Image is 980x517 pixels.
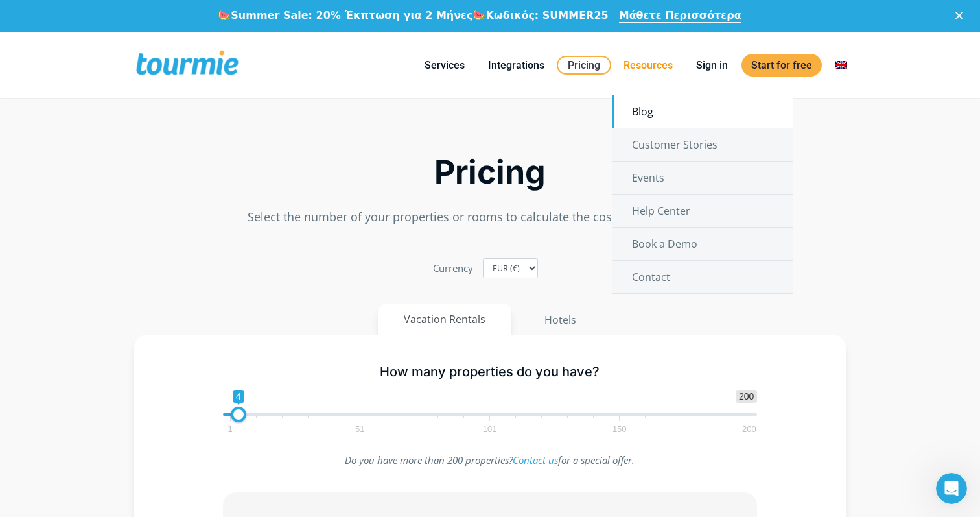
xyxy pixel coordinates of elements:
[557,56,611,75] a: Pricing
[226,426,234,432] span: 1
[936,473,967,504] iframe: Intercom live chat
[736,390,757,403] span: 200
[518,304,603,335] button: Hotels
[485,9,608,21] b: Κωδικός: SUMMER25
[614,57,682,73] a: Resources
[233,390,244,403] span: 4
[612,195,793,227] a: Help Center
[353,426,366,432] span: 51
[223,451,758,469] p: Do you have more than 200 properties? for a special offer.
[218,9,608,22] div: 🍉 🍉
[612,162,793,194] a: Events
[134,157,846,187] h2: Pricing
[433,259,473,277] label: Currency
[741,54,822,77] a: Start for free
[481,426,499,432] span: 101
[223,364,758,380] h5: How many properties do you have?
[612,228,793,260] a: Book a Demo
[619,9,741,23] a: Μάθετε Περισσότερα
[513,453,558,466] a: Contact us
[612,128,793,161] a: Customer Stories
[478,57,554,73] a: Integrations
[612,261,793,293] a: Contact
[740,426,758,432] span: 200
[612,95,793,128] a: Blog
[134,208,846,226] p: Select the number of your properties or rooms to calculate the cost of your subscription.
[415,57,474,73] a: Services
[686,57,738,73] a: Sign in
[611,426,629,432] span: 150
[231,9,472,21] b: Summer Sale: 20% Έκπτωση για 2 Μήνες
[378,304,511,335] button: Vacation Rentals
[955,12,968,19] div: Κλείσιμο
